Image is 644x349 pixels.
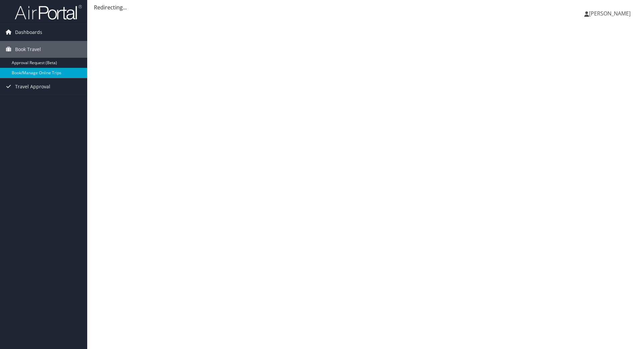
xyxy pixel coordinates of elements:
[589,10,631,17] span: [PERSON_NAME]
[15,41,41,58] span: Book Travel
[15,4,82,20] img: airportal-logo.png
[15,24,42,41] span: Dashboards
[94,3,637,11] div: Redirecting...
[584,3,637,24] a: [PERSON_NAME]
[15,78,50,95] span: Travel Approval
